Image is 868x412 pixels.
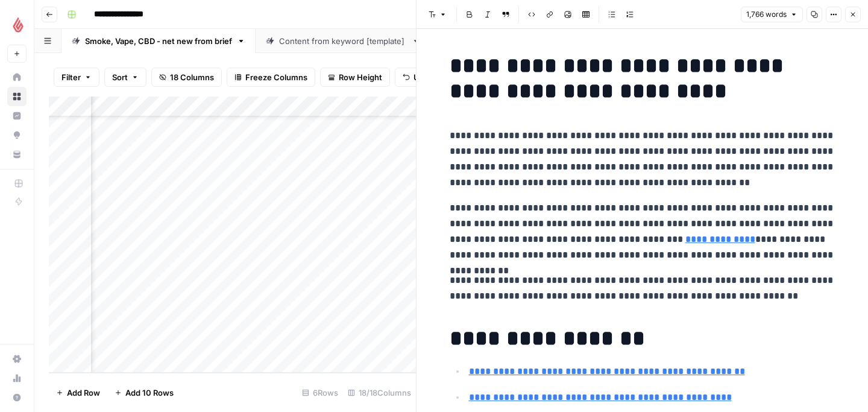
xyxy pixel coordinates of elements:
a: Home [7,68,27,87]
span: Add 10 Rows [125,387,174,399]
div: Smoke, Vape, CBD - net new from brief [85,35,232,47]
a: Settings [7,349,27,369]
span: Freeze Columns [245,71,307,83]
a: Browse [7,87,27,106]
button: 18 Columns [151,68,222,87]
span: Filter [61,71,81,83]
button: Row Height [320,68,390,87]
div: 6 Rows [297,383,343,402]
button: Workspace: Lightspeed [7,10,27,40]
button: 1,766 words [741,7,803,22]
span: Add Row [67,387,100,399]
button: Add 10 Rows [107,383,181,402]
button: Sort [104,68,146,87]
a: Opportunities [7,125,27,145]
button: Undo [395,68,442,87]
a: Usage [7,369,27,388]
img: Lightspeed Logo [7,14,29,36]
a: Insights [7,106,27,125]
button: Filter [54,68,99,87]
span: Row Height [339,71,382,83]
div: Content from keyword [template] [279,35,407,47]
a: Smoke, Vape, CBD - net new from brief [61,29,256,53]
div: 18/18 Columns [343,383,416,402]
span: 1,766 words [746,9,787,20]
button: Help + Support [7,388,27,407]
span: 18 Columns [170,71,214,83]
span: Sort [112,71,128,83]
a: Your Data [7,145,27,164]
button: Freeze Columns [227,68,315,87]
button: Add Row [49,383,107,402]
a: Content from keyword [template] [256,29,430,53]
